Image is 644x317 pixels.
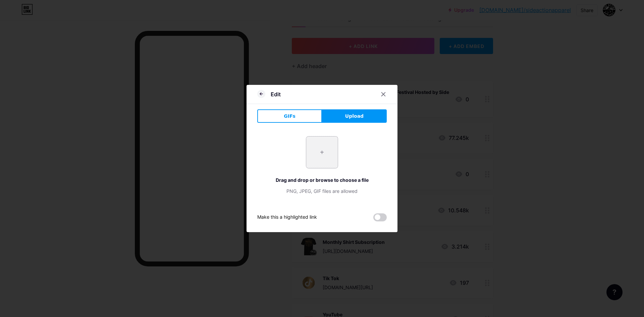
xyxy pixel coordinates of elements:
[257,109,322,123] button: GIFs
[322,109,387,123] button: Upload
[257,176,387,183] div: Drag and drop or browse to choose a file
[257,188,387,195] div: PNG, JPEG, GIF files are allowed
[345,113,364,120] span: Upload
[284,113,296,120] span: GIFs
[271,90,281,98] div: Edit
[257,213,317,221] div: Make this a highlighted link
